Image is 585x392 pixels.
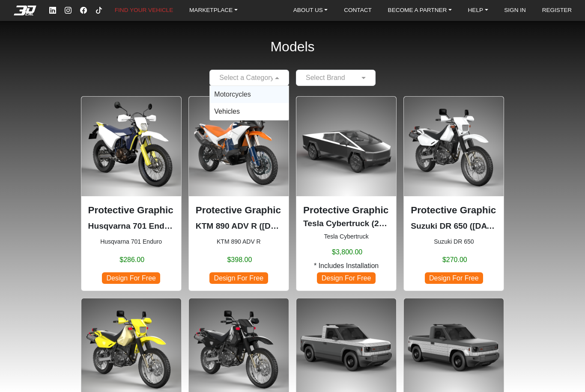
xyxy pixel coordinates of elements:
span: $270.00 [442,255,467,265]
div: Suzuki DR 650 [403,96,504,291]
span: Design For Free [102,272,160,284]
span: $398.00 [227,255,252,265]
img: Cybertrucknull2024 [296,97,396,196]
img: DR 6501996-2024 [404,97,504,196]
a: HELP [465,4,492,17]
p: Protective Graphic Kit [303,203,389,218]
span: Motorcycles [214,91,251,98]
span: $286.00 [119,255,144,265]
h2: Models [270,27,314,66]
a: ABOUT US [290,4,331,17]
img: 890 ADV R null2023-2025 [189,97,289,196]
a: BECOME A PARTNER [385,4,455,17]
span: Design For Free [425,272,483,284]
div: Husqvarna 701 Enduro [81,96,182,291]
small: KTM 890 ADV R [196,237,282,246]
img: 701 Enduronull2016-2024 [81,97,181,196]
div: Tesla Cybertruck [296,96,397,291]
a: MARKETPLACE [186,4,241,17]
p: Protective Graphic Kit [411,203,497,218]
span: Vehicles [214,108,240,115]
div: KTM 890 ADV R [188,96,289,291]
span: * Includes Installation [314,261,379,271]
a: SIGN IN [501,4,529,17]
small: Suzuki DR 650 [411,237,497,246]
span: Design For Free [209,272,268,284]
a: FIND YOUR VEHICLE [111,4,176,17]
ng-dropdown-panel: Options List [209,85,289,121]
p: Tesla Cybertruck (2024) [303,218,389,230]
p: Protective Graphic Kit [196,203,282,218]
small: Tesla Cybertruck [303,232,389,241]
small: Husqvarna 701 Enduro [88,237,174,246]
p: Husqvarna 701 Enduro (2016-2024) [88,220,174,233]
p: Protective Graphic Kit [88,203,174,218]
span: Design For Free [317,272,375,284]
p: KTM 890 ADV R (2023-2025) [196,220,282,233]
p: Suzuki DR 650 (1996-2024) [411,220,497,233]
a: CONTACT [340,4,375,17]
span: $3,800.00 [332,247,362,257]
a: REGISTER [539,4,576,17]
